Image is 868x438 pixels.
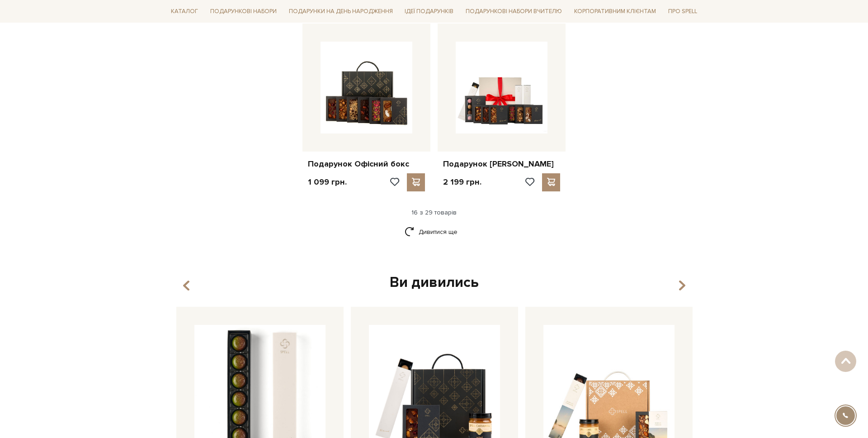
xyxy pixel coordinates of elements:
[665,5,701,19] a: Про Spell
[167,5,202,19] a: Каталог
[207,5,280,19] a: Подарункові набори
[173,273,695,292] div: Ви дивились
[308,159,425,169] a: Подарунок Офісний бокс
[401,5,457,19] a: Ідеї подарунків
[285,5,396,19] a: Подарунки на День народження
[308,177,347,187] p: 1 099 грн.
[443,159,560,169] a: Подарунок [PERSON_NAME]
[405,224,463,240] a: Дивитися ще
[571,5,660,19] a: Корпоративним клієнтам
[164,209,704,217] div: 16 з 29 товарів
[462,4,566,19] a: Подарункові набори Вчителю
[443,177,481,187] p: 2 199 грн.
